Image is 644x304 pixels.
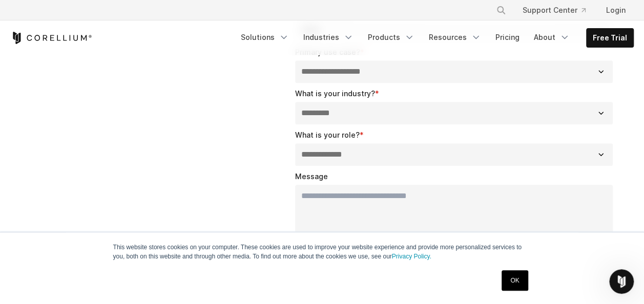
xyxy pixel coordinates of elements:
a: Pricing [489,28,526,47]
a: Industries [297,28,360,47]
a: Corellium Home [11,32,92,44]
a: Resources [423,28,487,47]
a: About [528,28,576,47]
iframe: Intercom live chat [609,269,634,294]
p: This website stores cookies on your computer. These cookies are used to improve your website expe... [113,243,531,261]
a: Free Trial [587,29,633,47]
span: What is your industry? [295,89,375,98]
div: Navigation Menu [235,28,634,48]
a: Privacy Policy. [392,253,431,260]
a: Support Center [514,1,594,19]
span: Message [295,172,328,181]
a: Solutions [235,28,295,47]
button: Search [492,1,510,19]
a: Login [598,1,634,19]
div: Navigation Menu [484,1,634,19]
a: Products [362,28,421,47]
span: What is your role? [295,131,360,139]
a: OK [502,270,528,291]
